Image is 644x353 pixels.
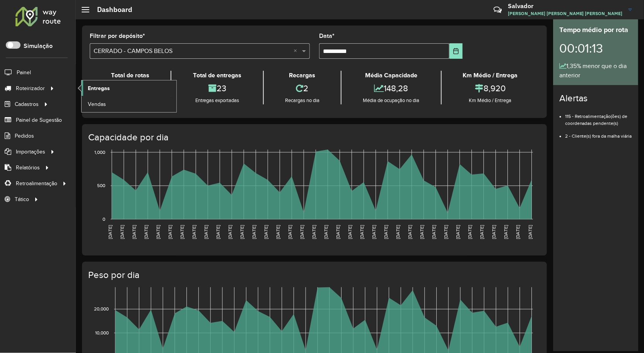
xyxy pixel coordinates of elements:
[173,97,261,104] div: Entregas exportadas
[324,225,329,239] text: [DATE]
[559,61,632,80] div: 1,35% menor que o dia anterior
[528,225,533,239] text: [DATE]
[143,225,149,239] text: [DATE]
[88,84,110,92] span: Entregas
[191,225,196,239] text: [DATE]
[275,225,280,239] text: [DATE]
[108,225,113,239] text: [DATE]
[360,225,365,239] text: [DATE]
[16,164,40,172] span: Relatórios
[294,46,300,56] span: Clear all
[508,10,623,17] span: [PERSON_NAME] [PERSON_NAME] [PERSON_NAME]
[299,225,304,239] text: [DATE]
[16,116,62,124] span: Painel de Sugestão
[432,225,437,239] text: [DATE]
[372,225,377,239] text: [DATE]
[343,97,439,104] div: Média de ocupação no dia
[92,71,169,80] div: Total de rotas
[16,148,45,156] span: Importações
[82,96,176,112] a: Vendas
[444,80,537,97] div: 8,920
[263,225,268,239] text: [DATE]
[120,225,125,239] text: [DATE]
[559,35,632,61] div: 00:01:13
[88,132,539,143] h4: Capacidade por dia
[89,5,132,14] h2: Dashboard
[215,225,220,239] text: [DATE]
[396,225,401,239] text: [DATE]
[17,68,31,77] span: Painel
[565,107,632,127] li: 115 - Retroalimentação(ões) de coordenadas pendente(s)
[15,100,39,108] span: Cadastros
[82,80,176,96] a: Entregas
[24,41,53,51] label: Simulação
[97,183,105,188] text: 500
[94,150,105,155] text: 1,000
[179,225,184,239] text: [DATE]
[16,179,57,188] span: Retroalimentação
[420,225,425,239] text: [DATE]
[559,25,632,35] div: Tempo médio por rota
[102,217,105,222] text: 0
[311,225,316,239] text: [DATE]
[266,97,339,104] div: Recargas no dia
[227,225,232,239] text: [DATE]
[16,84,45,92] span: Roteirizador
[155,225,161,239] text: [DATE]
[336,225,341,239] text: [DATE]
[456,225,461,239] text: [DATE]
[251,225,256,239] text: [DATE]
[516,225,521,239] text: [DATE]
[343,71,439,80] div: Média Capacidade
[444,225,449,239] text: [DATE]
[90,31,145,41] label: Filtrar por depósito
[266,71,339,80] div: Recargas
[239,225,244,239] text: [DATE]
[384,225,389,239] text: [DATE]
[88,269,539,281] h4: Peso por dia
[408,225,413,239] text: [DATE]
[15,195,29,203] span: Tático
[489,2,506,18] a: Contato Rápido
[15,132,34,140] span: Pedidos
[203,225,208,239] text: [DATE]
[504,225,509,239] text: [DATE]
[94,307,109,312] text: 20,000
[565,127,632,140] li: 2 - Cliente(s) fora da malha viária
[480,225,485,239] text: [DATE]
[173,80,261,97] div: 23
[266,80,339,97] div: 2
[348,225,353,239] text: [DATE]
[444,97,537,104] div: Km Médio / Entrega
[319,31,335,41] label: Data
[492,225,497,239] text: [DATE]
[559,93,632,104] h4: Alertas
[343,80,439,97] div: 148,28
[508,2,623,10] h3: Salvador
[132,225,137,239] text: [DATE]
[167,225,173,239] text: [DATE]
[95,330,109,335] text: 10,000
[449,43,463,59] button: Choose Date
[468,225,473,239] text: [DATE]
[287,225,292,239] text: [DATE]
[173,71,261,80] div: Total de entregas
[401,2,482,23] div: Críticas? Dúvidas? Elogios? Sugestões? Entre em contato conosco!
[444,71,537,80] div: Km Médio / Entrega
[88,100,106,108] span: Vendas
